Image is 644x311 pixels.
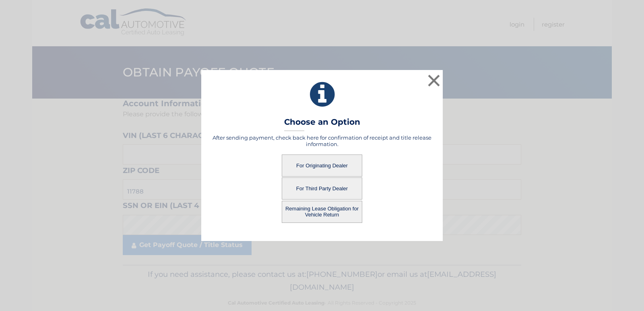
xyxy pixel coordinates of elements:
button: For Third Party Dealer [282,177,362,200]
button: For Originating Dealer [282,154,362,177]
h5: After sending payment, check back here for confirmation of receipt and title release information. [211,134,433,147]
button: × [426,72,442,89]
h3: Choose an Option [284,117,360,131]
button: Remaining Lease Obligation for Vehicle Return [282,201,362,223]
